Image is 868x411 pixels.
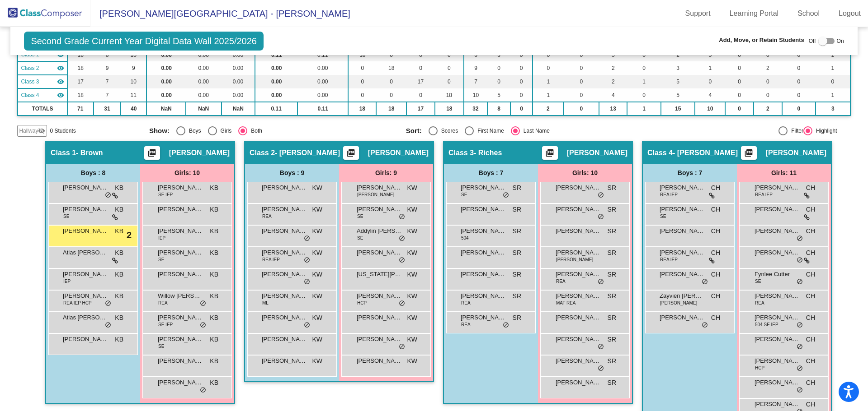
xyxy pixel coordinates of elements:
[255,61,297,75] td: 0.00
[262,300,269,306] span: ML
[94,75,121,88] td: 7
[357,183,402,192] span: [PERSON_NAME] [PERSON_NAME]
[661,102,695,115] td: 15
[797,257,803,264] span: do_not_disturb_alt
[63,226,108,236] span: [PERSON_NAME]
[660,300,697,306] span: [PERSON_NAME]
[788,127,803,135] div: Filter
[660,226,705,236] span: [PERSON_NAME]
[556,278,566,285] span: REA
[544,148,555,161] mat-icon: picture_as_pdf
[94,61,121,75] td: 9
[158,226,203,236] span: [PERSON_NAME]
[262,226,307,236] span: [PERSON_NAME]
[297,61,348,75] td: 0.00
[556,205,601,214] span: [PERSON_NAME]
[304,278,310,286] span: do_not_disturb_alt
[608,291,616,301] span: SR
[837,37,844,45] span: On
[755,191,773,198] span: REA IEP
[627,61,661,75] td: 0
[725,75,754,88] td: 0
[513,205,521,214] span: SR
[806,226,815,236] span: CH
[812,127,837,135] div: Highlight
[247,127,262,135] div: Both
[599,75,627,88] td: 2
[513,226,521,236] span: SR
[782,88,816,102] td: 0
[90,6,350,21] span: [PERSON_NAME][GEOGRAPHIC_DATA] - [PERSON_NAME]
[782,75,816,88] td: 0
[513,183,521,193] span: SR
[348,88,376,102] td: 0
[297,75,348,88] td: 0.00
[461,226,506,236] span: [PERSON_NAME]
[38,127,45,134] mat-icon: visibility_off
[435,88,464,102] td: 18
[76,148,103,157] span: - Brown
[57,65,64,72] mat-icon: visibility
[598,278,604,286] span: do_not_disturb_alt
[487,88,510,102] td: 5
[643,164,737,182] div: Boys : 7
[513,291,521,301] span: SR
[63,205,108,214] span: [PERSON_NAME]
[513,248,521,258] span: SR
[115,226,123,236] span: KB
[406,126,656,135] mat-radio-group: Select an option
[533,61,563,75] td: 0
[262,291,307,300] span: [PERSON_NAME]
[406,102,435,115] td: 17
[695,61,725,75] td: 1
[722,6,786,21] a: Learning Portal
[695,102,725,115] td: 10
[127,228,132,242] span: 2
[711,183,720,193] span: CH
[115,183,123,193] span: KB
[250,148,275,157] span: Class 2
[448,148,474,157] span: Class 3
[186,75,221,88] td: 0.00
[18,88,67,102] td: Christy Hendrix - Hendrix
[510,102,533,115] td: 0
[158,191,173,198] span: SE IEP
[57,92,64,99] mat-icon: visibility
[210,270,218,279] span: KB
[556,226,601,236] span: [PERSON_NAME]
[121,61,146,75] td: 9
[115,205,123,214] span: KB
[711,248,720,258] span: CH
[312,226,322,236] span: KW
[461,191,467,198] span: SE
[743,148,754,161] mat-icon: picture_as_pdf
[673,148,738,157] span: - [PERSON_NAME]
[63,291,108,300] span: [PERSON_NAME]
[461,205,506,214] span: [PERSON_NAME]
[210,205,218,214] span: KB
[245,164,339,182] div: Boys : 9
[520,127,550,135] div: Last Name
[487,61,510,75] td: 0
[115,248,123,258] span: KB
[94,102,121,115] td: 31
[598,213,604,221] span: do_not_disturb_alt
[806,270,815,279] span: CH
[556,256,593,263] span: [PERSON_NAME]
[741,146,757,160] button: Print Students Details
[627,75,661,88] td: 1
[63,278,71,285] span: IEP
[21,78,39,86] span: Class 3
[158,205,203,214] span: [PERSON_NAME]
[357,291,402,300] span: [PERSON_NAME]
[210,291,218,301] span: KB
[262,213,272,220] span: REA
[357,226,402,236] span: Addylin [PERSON_NAME]
[186,61,221,75] td: 0.00
[46,164,140,182] div: Boys : 8
[435,102,464,115] td: 18
[210,183,218,193] span: KB
[563,102,599,115] td: 0
[806,205,815,214] span: CH
[608,226,616,236] span: SR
